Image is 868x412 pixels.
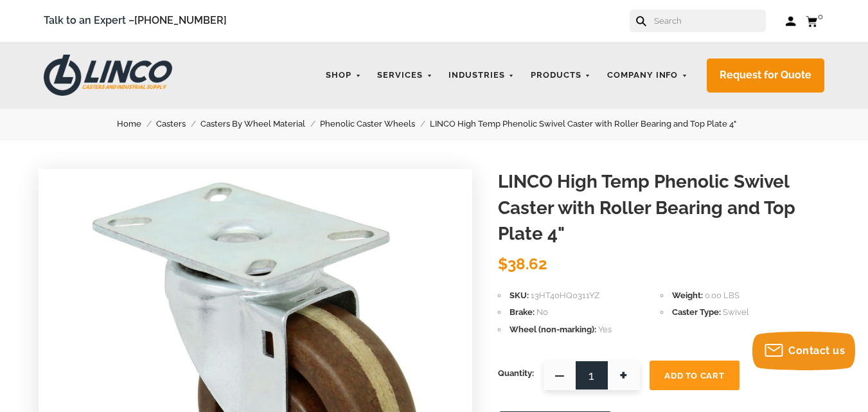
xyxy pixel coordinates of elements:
a: LINCO High Temp Phenolic Swivel Caster with Roller Bearing and Top Plate 4" [430,117,751,131]
a: Request for Quote [707,58,824,93]
a: Company Info [601,63,695,88]
a: Shop [319,63,368,88]
a: Casters [156,117,200,131]
span: — [544,361,576,390]
span: $38.62 [498,255,547,273]
span: + [608,361,640,390]
span: No [536,307,548,317]
span: 13HT40HQ0311YZ [531,291,599,300]
a: Phenolic Caster Wheels [320,117,430,131]
a: Industries [442,63,521,88]
span: 0 [818,12,823,21]
a: Casters By Wheel Material [200,117,320,131]
a: Home [117,117,156,131]
img: LINCO CASTERS & INDUSTRIAL SUPPLY [44,55,172,96]
span: Weight [672,291,703,300]
a: 0 [806,13,824,29]
button: Add To Cart [650,361,740,390]
a: Products [524,63,598,88]
span: Quantity [498,361,534,386]
span: Brake [509,307,535,317]
span: Contact us [788,345,845,357]
button: Contact us [752,332,855,370]
a: Log in [785,15,796,28]
a: [PHONE_NUMBER] [134,14,227,26]
span: Add To Cart [664,371,724,381]
span: Swivel [723,307,749,317]
span: Yes [598,325,612,334]
span: Caster Type [672,307,721,317]
span: Wheel (non-marking) [509,325,596,334]
span: SKU [509,291,529,300]
a: Services [371,63,439,88]
h1: LINCO High Temp Phenolic Swivel Caster with Roller Bearing and Top Plate 4" [498,169,829,247]
input: Search [653,10,766,32]
span: 0.00 LBS [705,291,740,300]
span: Talk to an Expert – [44,12,227,30]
